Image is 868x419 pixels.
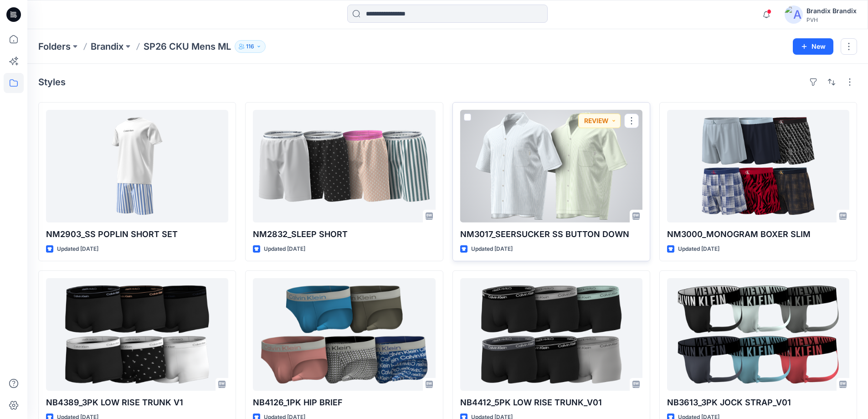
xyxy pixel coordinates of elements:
h4: Styles [38,77,66,88]
p: Updated [DATE] [264,244,305,254]
p: Updated [DATE] [471,244,513,254]
a: NB4389_3PK LOW RISE TRUNK V1 [46,278,228,391]
p: NM3000_MONOGRAM BOXER SLIM [667,228,849,241]
p: NM3017_SEERSUCKER SS BUTTON DOWN [460,228,642,241]
a: NB3613_3PK JOCK STRAP_V01 [667,278,849,391]
p: 116 [246,41,254,52]
p: NB4412_5PK LOW RISE TRUNK_V01 [460,396,642,409]
a: Folders [38,40,71,53]
p: NB3613_3PK JOCK STRAP_V01 [667,396,849,409]
a: NM2832_SLEEP SHORT [253,110,435,222]
a: NM3000_MONOGRAM BOXER SLIM [667,110,849,222]
button: 116 [235,40,266,53]
p: NB4126_1PK HIP BRIEF [253,396,435,409]
button: New [793,38,833,55]
img: avatar [785,5,803,24]
p: NB4389_3PK LOW RISE TRUNK V1 [46,396,228,409]
p: SP26 CKU Mens ML [144,40,231,53]
div: PVH [806,16,857,23]
p: NM2832_SLEEP SHORT [253,228,435,241]
p: Updated [DATE] [57,244,98,254]
div: Brandix Brandix [806,5,857,16]
a: NM3017_SEERSUCKER SS BUTTON DOWN [460,110,642,222]
a: Brandix [91,40,123,53]
a: NB4412_5PK LOW RISE TRUNK_V01 [460,278,642,391]
a: NB4126_1PK HIP BRIEF [253,278,435,391]
p: NM2903_SS POPLIN SHORT SET [46,228,228,241]
a: NM2903_SS POPLIN SHORT SET [46,110,228,222]
p: Updated [DATE] [678,244,719,254]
